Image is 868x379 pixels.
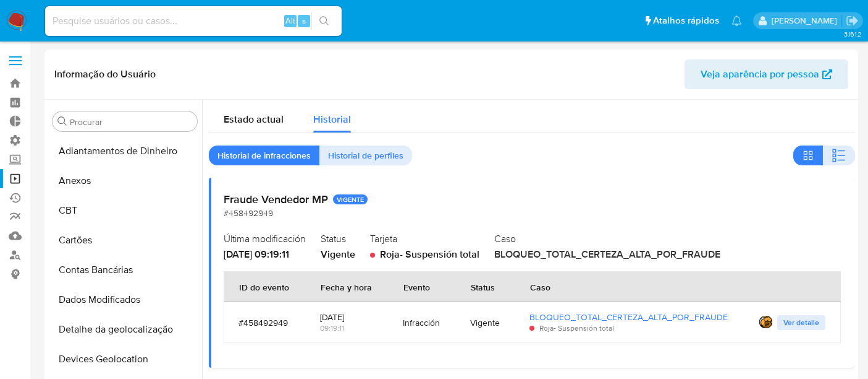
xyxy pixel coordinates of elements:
[48,166,202,196] button: Anexos
[45,13,342,29] input: Pesquise usuários ou casos...
[48,285,202,315] button: Dados Modificados
[685,59,848,89] button: Veja aparência por pessoa
[48,315,202,344] button: Detalhe da geolocalização
[772,15,841,27] p: alexandra.macedo@mercadolivre.com
[48,196,202,225] button: CBT
[70,116,192,128] input: Procurar
[48,344,202,374] button: Devices Geolocation
[302,15,306,27] span: s
[701,59,819,89] span: Veja aparência por pessoa
[731,15,742,26] a: Notificações
[57,116,67,126] button: Procurar
[54,68,156,81] h1: Informação do Usuário
[48,255,202,285] button: Contas Bancárias
[48,225,202,255] button: Cartões
[285,15,295,27] span: Alt
[48,136,202,166] button: Adiantamentos de Dinheiro
[653,14,719,27] span: Atalhos rápidos
[311,12,337,30] button: search-icon
[846,14,859,27] a: Sair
